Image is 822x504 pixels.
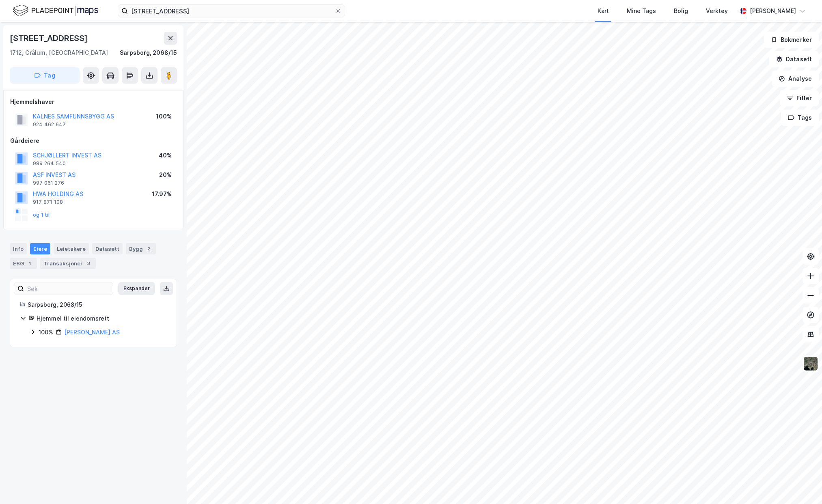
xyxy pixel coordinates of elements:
[13,4,98,18] img: logo.f888ab2527a4732fd821a326f86c7f29.svg
[37,314,167,323] div: Hjemmel til eiendomsrett
[627,6,656,16] div: Mine Tags
[781,465,822,504] div: Kontrollprogram for chat
[120,48,177,58] div: Sarpsborg, 2068/15
[764,32,819,48] button: Bokmerker
[10,136,177,146] div: Gårdeiere
[84,259,93,267] div: 3
[156,112,172,121] div: 100%
[128,5,335,17] input: Søk på adresse, matrikkel, gårdeiere, leietakere eller personer
[803,356,818,371] img: 9k=
[152,189,172,199] div: 17.97%
[10,243,27,254] div: Info
[54,243,89,254] div: Leietakere
[30,243,50,254] div: Eiere
[750,6,796,16] div: [PERSON_NAME]
[39,327,53,337] div: 100%
[33,180,64,186] div: 997 061 276
[10,48,108,58] div: 1712, Grålum, [GEOGRAPHIC_DATA]
[772,71,819,87] button: Analyse
[26,259,34,267] div: 1
[64,329,120,336] a: [PERSON_NAME] AS
[28,300,167,310] div: Sarpsborg, 2068/15
[780,90,819,106] button: Filter
[10,32,89,45] div: [STREET_ADDRESS]
[159,170,172,180] div: 20%
[126,243,156,254] div: Bygg
[769,51,819,67] button: Datasett
[10,67,80,84] button: Tag
[40,258,96,269] div: Transaksjoner
[33,160,66,167] div: 989 264 540
[145,245,153,253] div: 2
[781,465,822,504] iframe: Chat Widget
[10,258,37,269] div: ESG
[706,6,728,16] div: Verktøy
[598,6,609,16] div: Kart
[674,6,688,16] div: Bolig
[159,151,172,160] div: 40%
[24,282,113,295] input: Søk
[33,199,63,205] div: 917 871 108
[781,110,819,126] button: Tags
[10,97,177,107] div: Hjemmelshaver
[92,243,123,254] div: Datasett
[33,121,66,128] div: 924 462 647
[118,282,155,295] button: Ekspander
